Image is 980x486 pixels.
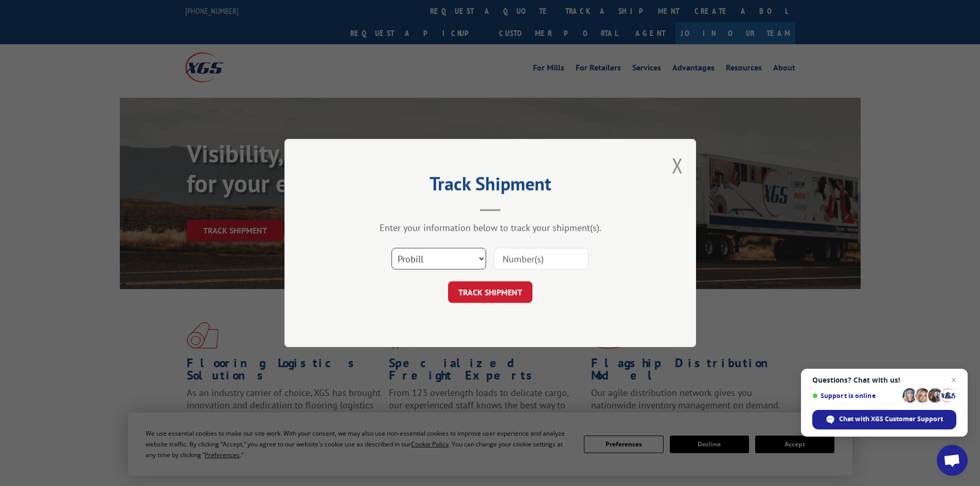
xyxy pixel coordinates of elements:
[839,415,943,424] span: Chat with XGS Customer Support
[812,410,956,429] div: Chat with XGS Customer Support
[672,152,683,179] button: Close modal
[448,281,532,303] button: TRACK SHIPMENT
[336,222,645,233] div: Enter your information below to track your shipment(s).
[948,374,960,386] span: Close chat
[937,445,968,476] div: Open chat
[494,248,589,269] input: Number(s)
[336,176,645,196] h2: Track Shipment
[812,392,899,400] span: Support is online
[812,376,956,384] span: Questions? Chat with us!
